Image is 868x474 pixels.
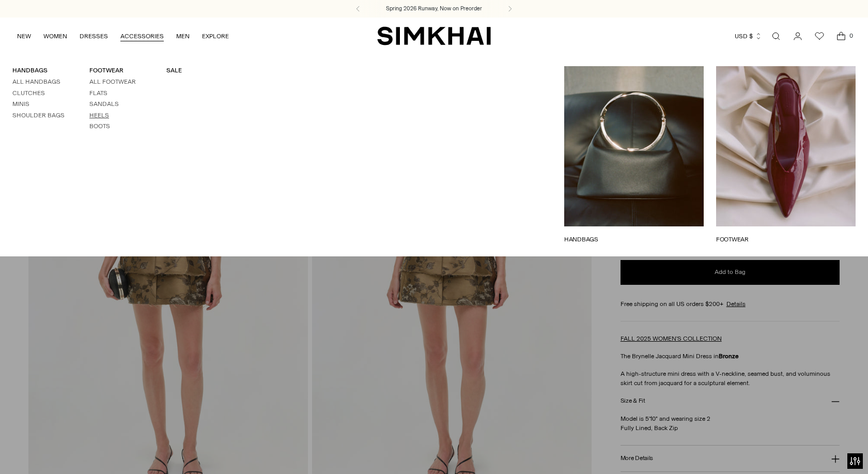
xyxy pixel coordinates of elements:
[766,26,786,47] a: Open search modal
[787,26,808,47] a: Go to the account page
[202,25,229,48] a: EXPLORE
[735,25,762,48] button: USD $
[377,26,491,46] a: SIMKHAI
[809,26,830,47] a: Wishlist
[17,25,31,48] a: NEW
[8,435,104,466] iframe: Sign Up via Text for Offers
[176,25,190,48] a: MEN
[43,25,67,48] a: WOMEN
[846,31,856,40] span: 0
[120,25,164,48] a: ACCESSORIES
[831,26,851,47] a: Open cart modal
[80,25,108,48] a: DRESSES
[386,5,482,13] a: Spring 2026 Runway, Now on Preorder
